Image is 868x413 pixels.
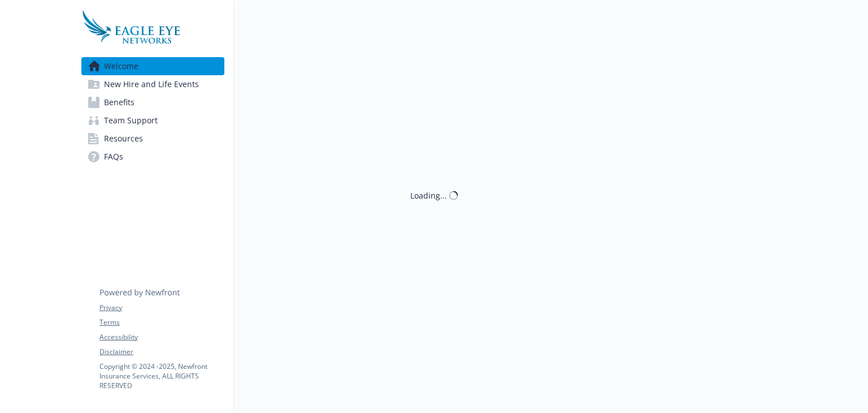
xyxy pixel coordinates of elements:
[99,303,224,313] a: Privacy
[81,148,224,166] a: FAQs
[99,332,224,342] a: Accessibility
[104,75,199,93] span: New Hire and Life Events
[104,57,138,75] span: Welcome
[99,347,224,357] a: Disclaimer
[410,190,447,201] div: Loading...
[81,111,224,130] a: Team Support
[104,111,158,130] span: Team Support
[104,93,134,111] span: Benefits
[104,130,143,148] span: Resources
[81,75,224,93] a: New Hire and Life Events
[104,148,123,166] span: FAQs
[81,130,224,148] a: Resources
[81,57,224,75] a: Welcome
[81,93,224,111] a: Benefits
[99,362,224,390] p: Copyright © 2024 - 2025 , Newfront Insurance Services, ALL RIGHTS RESERVED
[99,317,224,328] a: Terms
